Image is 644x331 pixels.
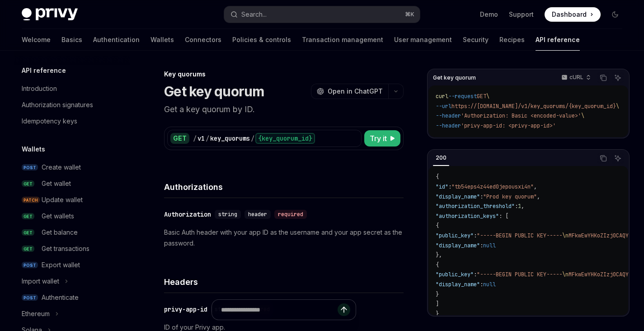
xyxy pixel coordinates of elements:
h1: Get key quorum [164,83,264,99]
span: "public_key" [436,271,474,278]
span: "-----BEGIN PUBLIC KEY----- [477,232,562,239]
div: / [193,134,197,143]
a: Policies & controls [232,29,291,51]
button: Ask AI [612,152,624,164]
a: Recipes [499,29,525,51]
div: {key_quorum_id} [255,133,315,144]
span: : [480,281,483,288]
span: "Prod key quorum" [483,193,537,200]
span: 'privy-app-id: <privy-app-id>' [461,122,556,129]
div: Create wallet [42,162,81,173]
span: POST [22,262,38,269]
div: key_quorums [210,134,250,143]
span: { [436,173,439,180]
span: 'Authorization: Basic <encoded-value>' [461,112,581,119]
span: , [534,183,537,190]
h4: Authorizations [164,181,404,193]
input: Ask a question... [221,300,338,320]
span: "display_name" [436,281,480,288]
button: Toggle dark mode [608,7,622,22]
a: PATCHUpdate wallet [14,192,130,208]
button: Open in ChatGPT [311,84,388,99]
button: Ask AI [612,72,624,84]
div: Get wallets [42,211,74,222]
span: PATCH [22,197,40,203]
a: Support [509,10,534,19]
span: : [474,271,477,278]
div: Get transactions [42,243,89,254]
a: Basics [61,29,82,51]
div: Get balance [42,227,78,238]
span: "id" [436,183,448,190]
a: Idempotency keys [14,113,130,129]
div: Idempotency keys [22,116,77,127]
div: 200 [433,152,449,163]
span: Get key quorum [433,74,476,81]
span: GET [477,93,486,100]
a: POSTAuthenticate [14,289,130,306]
div: v1 [197,134,205,143]
span: "display_name" [436,242,480,249]
a: Introduction [14,80,130,97]
span: : [480,193,483,200]
button: Copy the contents from the code block [597,152,609,164]
span: --header [436,112,461,119]
span: Open in ChatGPT [328,87,383,96]
span: "authorization_threshold" [436,203,515,210]
span: Try it [370,133,387,144]
span: "-----BEGIN PUBLIC KEY----- [477,271,562,278]
span: ] [436,300,439,307]
span: --header [436,122,461,129]
a: Demo [480,10,498,19]
span: POST [22,294,38,301]
button: Copy the contents from the code block [597,72,609,84]
div: / [251,134,254,143]
a: Connectors [185,29,221,51]
div: Export wallet [42,260,80,270]
span: header [248,211,267,218]
div: required [274,210,307,219]
span: GET [22,180,34,187]
span: \ [486,93,489,100]
button: Toggle Ethereum section [14,306,130,322]
span: { [436,222,439,229]
div: GET [170,133,189,144]
span: null [483,242,496,249]
a: User management [394,29,452,51]
div: Key quorums [164,70,404,79]
div: Update wallet [42,194,83,205]
span: curl [436,93,448,100]
button: Toggle Import wallet section [14,273,130,289]
span: \n [562,271,569,278]
span: ⌘ K [405,11,414,18]
h5: API reference [22,65,66,76]
span: GET [22,246,34,252]
span: : [448,183,451,190]
span: { [436,261,439,269]
div: / [206,134,209,143]
p: Get a key quorum by ID. [164,103,404,116]
span: null [483,281,496,288]
div: Authorization [164,210,211,219]
span: }, [436,251,442,259]
div: Get wallet [42,178,71,189]
a: GETGet wallet [14,175,130,192]
span: GET [22,213,34,220]
a: POSTExport wallet [14,257,130,273]
div: Ethereum [22,308,50,319]
span: } [436,310,439,317]
p: cURL [569,74,583,81]
h5: Wallets [22,144,45,155]
button: cURL [556,70,595,85]
a: Transaction management [302,29,383,51]
a: Welcome [22,29,51,51]
span: "authorization_keys" [436,213,499,220]
span: Dashboard [552,10,587,19]
span: : [ [499,213,508,220]
img: dark logo [22,8,78,21]
span: : [480,242,483,249]
a: Authorization signatures [14,97,130,113]
span: string [218,211,237,218]
button: Send message [338,303,350,316]
div: Authorization signatures [22,99,93,110]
